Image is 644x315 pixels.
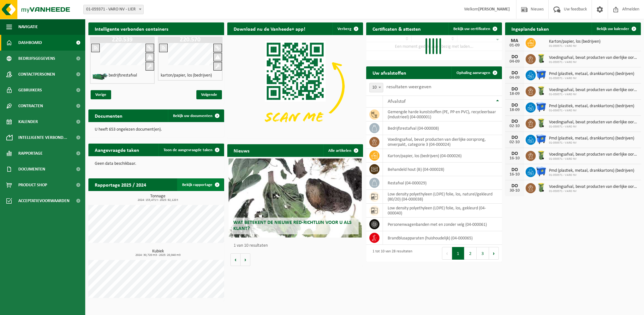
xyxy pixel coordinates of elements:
[383,108,502,121] td: gemengde harde kunststoffen (PE, PP en PVC), recycleerbaar (industrieel) (04-000001)
[18,114,38,130] span: Kalender
[383,204,502,218] td: low density polyethyleen (LDPE) folie, los, gekleurd (04-000040)
[92,194,224,202] h3: Tonnage
[442,247,452,260] button: Previous
[549,109,634,113] span: 01-059371 - VARO NV
[508,108,521,112] div: 18-09
[173,114,212,118] span: Bekijk uw documenten
[536,53,546,64] img: WB-0140-HPE-GN-50
[18,82,42,98] span: Gebruikers
[88,144,146,156] h2: Aangevraagde taken
[18,161,45,177] span: Documenten
[536,134,546,145] img: WB-1100-HPE-BE-01
[508,167,521,172] div: DO
[366,22,427,35] h2: Certificaten & attesten
[161,73,212,78] h4: karton/papier, los (bedrijven)
[95,162,218,166] p: Geen data beschikbaar.
[177,178,224,191] a: Bekijk rapportage
[508,71,521,76] div: DO
[18,66,55,82] span: Contactpersonen
[18,51,55,66] span: Bedrijfsgegevens
[84,5,143,14] span: 01-059371 - VARO NV - LIER
[549,189,638,193] span: 01-059371 - VARO NV
[366,66,413,79] h2: Uw afvalstoffen
[241,253,250,266] button: Volgende
[18,145,43,161] span: Rapportage
[230,253,241,266] button: Vorige
[386,84,431,90] label: resultaten weergeven
[549,125,638,129] span: 01-059371 - VARO NV
[508,172,521,177] div: 16-10
[18,177,47,193] span: Product Shop
[549,152,638,157] span: Voedingsafval, bevat producten van dierlijke oorsprong, onverpakt, categorie 3
[549,71,634,77] span: Pmd (plastiek, metaal, drankkartons) (bedrijven)
[549,104,634,109] span: Pmd (plastiek, metaal, drankkartons) (bedrijven)
[592,22,640,35] a: Bekijk uw kalender
[508,59,521,64] div: 04-09
[83,5,144,14] span: 01-059371 - VARO NV - LIER
[505,22,555,35] h2: Ingeplande taken
[109,73,137,78] h4: bedrijfsrestafval
[508,124,521,128] div: 02-10
[91,90,111,99] span: Vorige
[508,135,521,140] div: DO
[536,182,546,193] img: WB-0140-HPE-GN-50
[88,109,129,122] h2: Documenten
[508,188,521,193] div: 30-10
[549,168,634,173] span: Pmd (plastiek, metaal, drankkartons) (bedrijven)
[451,66,501,79] a: Ophaling aanvragen
[508,87,521,92] div: DO
[549,173,634,177] span: 01-059371 - VARO NV
[508,76,521,80] div: 04-09
[369,83,383,92] span: 10
[508,151,521,156] div: DO
[95,127,218,132] p: U heeft 653 ongelezen document(en).
[549,77,634,80] span: 01-059371 - VARO NV
[388,99,406,104] span: Afvalstof
[234,244,360,248] p: 1 van 10 resultaten
[549,120,638,125] span: Voedingsafval, bevat producten van dierlijke oorsprong, onverpakt, categorie 3
[383,135,502,149] td: voedingsafval, bevat producten van dierlijke oorsprong, onverpakt, categorie 3 (04-000024)
[549,39,600,44] span: Karton/papier, los (bedrijven)
[489,247,499,260] button: Next
[233,220,352,231] span: Wat betekent de nieuwe RED-richtlijn voor u als klant?
[508,43,521,48] div: 01-09
[18,98,43,114] span: Contracten
[549,136,634,141] span: Pmd (plastiek, metaal, drankkartons) (bedrijven)
[383,190,502,204] td: low density polyethyleen (LDPE) folie, los, naturel/gekleurd (80/20) (04-000038)
[229,158,361,238] a: Wat betekent de nieuwe RED-richtlijn voor u als klant?
[337,27,351,31] span: Verberg
[508,38,521,43] div: MA
[159,37,221,43] h1: Z20.570
[383,121,502,135] td: bedrijfsrestafval (04-000008)
[18,19,38,35] span: Navigatie
[196,90,222,99] span: Volgende
[536,166,546,177] img: WB-1100-HPE-BE-01
[227,144,256,157] h2: Nieuws
[549,184,638,189] span: Voedingsafval, bevat producten van dierlijke oorsprong, onverpakt, categorie 3
[164,148,212,152] span: Toon de aangevraagde taken
[92,73,108,81] img: HK-XZ-20-GN-01
[508,54,521,59] div: DO
[508,156,521,161] div: 16-10
[508,140,521,145] div: 02-10
[18,35,42,51] span: Dashboard
[549,157,638,161] span: 01-059371 - VARO NV
[383,149,502,163] td: karton/papier, los (bedrijven) (04-000026)
[536,118,546,128] img: WB-0140-HPE-GN-50
[452,247,464,260] button: 1
[536,69,546,80] img: WB-1100-HPE-BE-01
[464,247,477,260] button: 2
[549,141,634,145] span: 01-059371 - VARO NV
[508,183,521,188] div: DO
[549,88,638,93] span: Voedingsafval, bevat producten van dierlijke oorsprong, onverpakt, categorie 3
[323,144,362,157] a: Alle artikelen
[370,83,383,92] span: 10
[332,22,362,35] button: Verberg
[448,22,501,35] a: Bekijk uw certificaten
[18,130,67,145] span: Intelligente verbond...
[549,55,638,60] span: Voedingsafval, bevat producten van dierlijke oorsprong, onverpakt, categorie 3
[536,85,546,96] img: WB-0140-HPE-GN-50
[92,254,224,257] span: 2024: 30,720 m3 - 2025: 20,940 m3
[508,119,521,124] div: DO
[92,249,224,257] h3: Kubiek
